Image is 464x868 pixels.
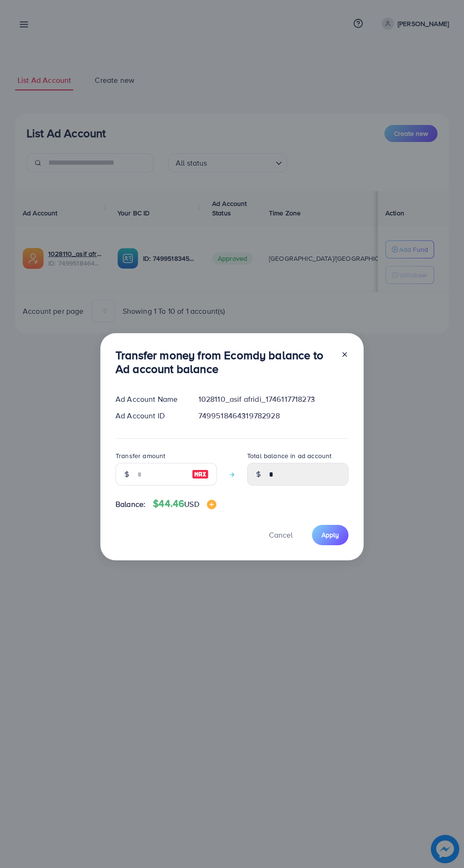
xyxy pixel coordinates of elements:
[108,410,191,421] div: Ad Account ID
[116,499,145,510] span: Balance:
[312,525,348,545] button: Apply
[192,469,209,480] img: image
[207,500,216,509] img: image
[191,410,356,421] div: 7499518464319782928
[153,498,216,510] h4: $44.46
[108,394,191,405] div: Ad Account Name
[116,348,333,376] h3: Transfer money from Ecomdy balance to Ad account balance
[257,525,304,545] button: Cancel
[247,451,331,461] label: Total balance in ad account
[269,530,293,540] span: Cancel
[321,530,339,540] span: Apply
[184,499,199,509] span: USD
[191,394,356,405] div: 1028110_asif afridi_1746117718273
[116,451,165,461] label: Transfer amount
